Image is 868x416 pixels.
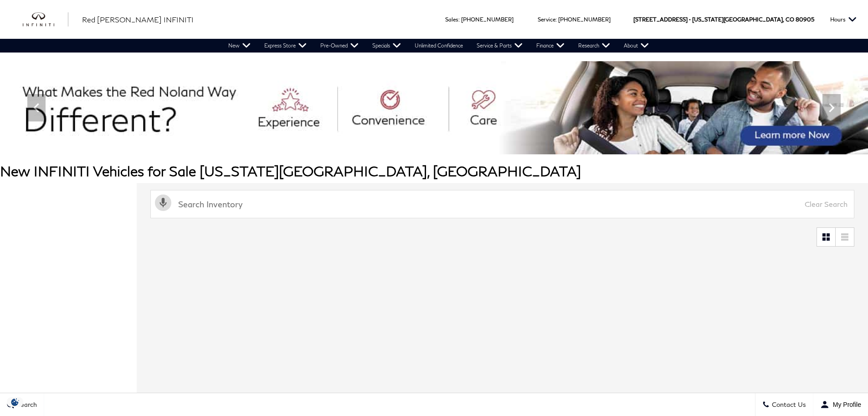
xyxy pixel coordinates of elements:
span: My Profile [829,401,861,408]
span: Go to slide 2 [398,137,407,147]
input: Search Inventory [150,190,854,218]
span: : [458,16,460,23]
a: New [221,39,257,53]
img: INFINITI [23,12,68,27]
span: Go to slide 6 [449,137,458,147]
a: Research [571,39,617,53]
a: Specials [365,39,408,53]
a: Finance [529,39,571,53]
span: Go to slide 3 [411,137,420,147]
a: Pre-Owned [313,39,365,53]
a: About [617,39,656,53]
section: Click to Open Cookie Consent Modal [5,397,26,407]
svg: Click to toggle on voice search [155,195,171,211]
span: Search [14,401,37,409]
span: Go to slide 8 [474,137,483,147]
span: Go to slide 4 [423,137,432,147]
span: Go to slide 5 [436,137,445,147]
img: Opt-Out Icon [5,397,26,407]
button: Open user profile menu [813,393,868,416]
a: Unlimited Confidence [408,39,470,53]
a: [PHONE_NUMBER] [461,16,514,23]
a: Express Store [257,39,313,53]
a: [PHONE_NUMBER] [558,16,611,23]
span: Contact Us [770,401,806,409]
span: Red [PERSON_NAME] INFINITI [82,15,194,24]
div: Next [822,94,841,121]
span: Go to slide 7 [462,137,471,147]
span: Service [538,16,555,23]
span: : [555,16,557,23]
a: Red [PERSON_NAME] INFINITI [82,14,194,25]
span: Go to slide 1 [385,137,394,147]
a: Service & Parts [470,39,529,53]
span: Sales [445,16,458,23]
a: [STREET_ADDRESS] • [US_STATE][GEOGRAPHIC_DATA], CO 80905 [633,16,814,23]
div: Previous [27,94,46,121]
nav: Main Navigation [221,39,656,53]
a: infiniti [23,12,68,27]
